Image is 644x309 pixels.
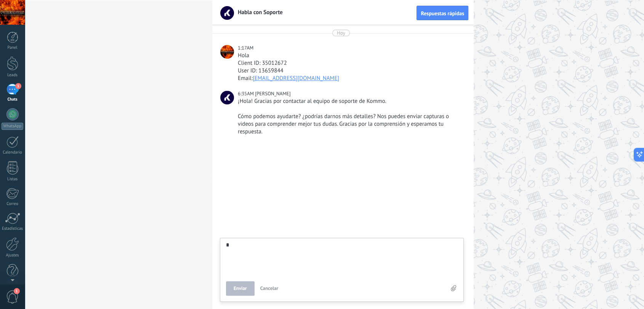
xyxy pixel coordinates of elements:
[2,253,24,258] div: Ajustes
[238,98,462,105] div: ¡Hola! Gracias por contactar al equipo de soporte de Kommo.
[15,83,21,89] span: 1
[220,91,234,104] span: Milo V.
[2,97,24,102] div: Chats
[14,288,20,294] span: 1
[238,67,462,75] div: User ID: 13659844
[421,11,464,16] span: Respuestas rápidas
[417,6,468,20] button: Respuestas rápidas
[238,44,255,52] div: 1:17AM
[238,113,462,136] div: Cómo podemos ayudarte? ¿podrías darnos más detalles? Nos puedes enviar capturas o videos para com...
[234,286,247,291] span: Enviar
[337,30,345,36] div: Hoy
[226,281,255,296] button: Enviar
[2,123,23,130] div: WhatsApp
[238,59,462,67] div: Client ID: 35012672
[2,202,24,207] div: Correo
[238,75,462,82] div: Email:
[238,90,255,98] div: 6:35AM
[2,73,24,78] div: Leads
[255,90,290,97] span: Milo V.
[260,285,279,291] span: Cancelar
[220,45,234,59] span: POWERBURN
[2,177,24,182] div: Listas
[2,45,24,50] div: Panel
[2,226,24,231] div: Estadísticas
[253,75,339,82] a: [EMAIL_ADDRESS][DOMAIN_NAME]
[2,150,24,155] div: Calendario
[257,281,282,296] button: Cancelar
[233,9,283,16] span: Habla con Soporte
[238,52,462,59] div: Hola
